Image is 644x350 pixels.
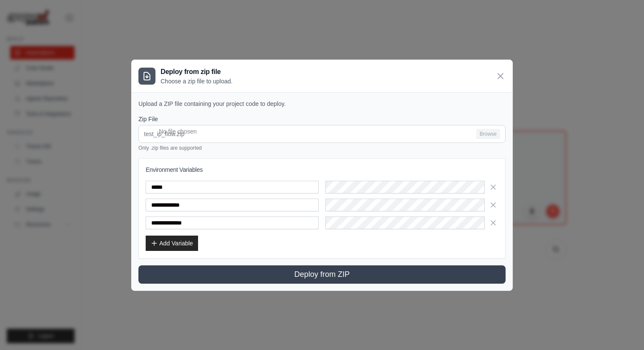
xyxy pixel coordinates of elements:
button: Add Variable [146,236,198,251]
p: Upload a ZIP file containing your project code to deploy. [138,100,506,108]
p: Only .zip files are supported [138,145,506,151]
input: test_ip_flow.zip Browse [138,125,506,143]
button: Deploy from ZIP [138,265,506,284]
p: Choose a zip file to upload. [161,77,233,85]
h3: Deploy from zip file [161,67,233,77]
label: Zip File [138,115,506,123]
h3: Environment Variables [146,165,498,174]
